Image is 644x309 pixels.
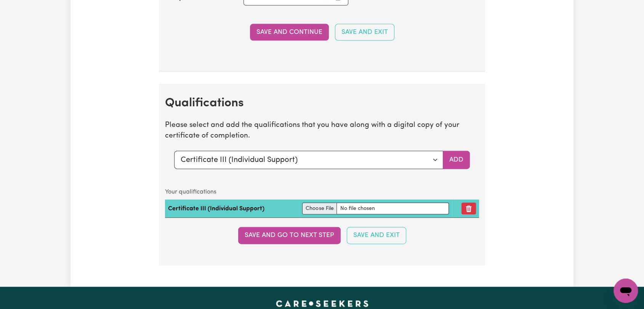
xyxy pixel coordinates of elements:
iframe: Button to launch messaging window [614,279,638,303]
a: Careseekers home page [276,301,368,307]
button: Save and go to next step [238,227,341,244]
h2: Qualifications [165,96,479,110]
button: Add selected qualification [443,151,470,169]
button: Save and Exit [335,24,394,41]
button: Save and Exit [347,227,406,244]
button: Save and Continue [250,24,329,41]
p: Please select and add the qualifications that you have along with a digital copy of your certific... [165,120,479,142]
td: Certificate III (Individual Support) [165,200,299,218]
caption: Your qualifications [165,184,479,200]
button: Remove qualification [461,203,476,215]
